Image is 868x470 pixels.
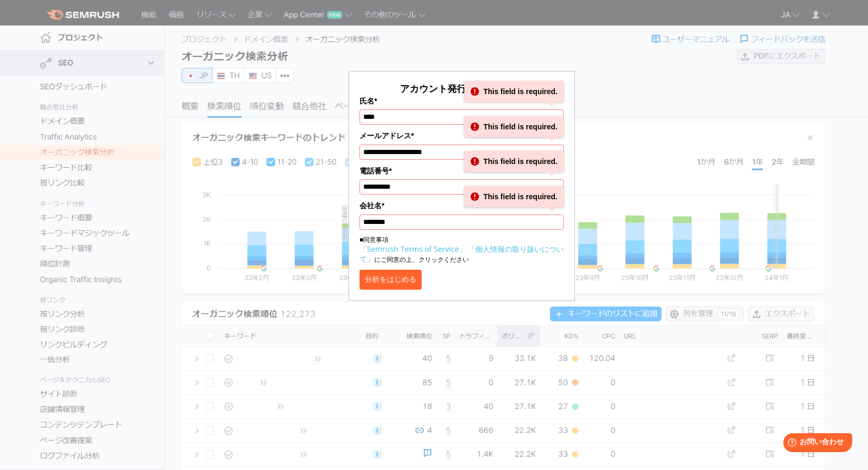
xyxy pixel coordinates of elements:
a: 「個人情報の取り扱いについて」 [360,244,564,264]
label: 電話番号* [360,165,564,177]
iframe: Help widget launcher [774,429,856,458]
div: This field is required. [464,81,564,102]
div: This field is required. [464,116,564,137]
a: 「Semrush Terms of Service」 [360,244,466,254]
label: メールアドレス* [360,130,564,141]
div: This field is required. [464,186,564,207]
p: ■同意事項 にご同意の上、クリックください [360,235,564,264]
div: This field is required. [464,151,564,172]
span: アカウント発行して分析する [400,82,523,95]
button: 分析をはじめる [360,270,422,290]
